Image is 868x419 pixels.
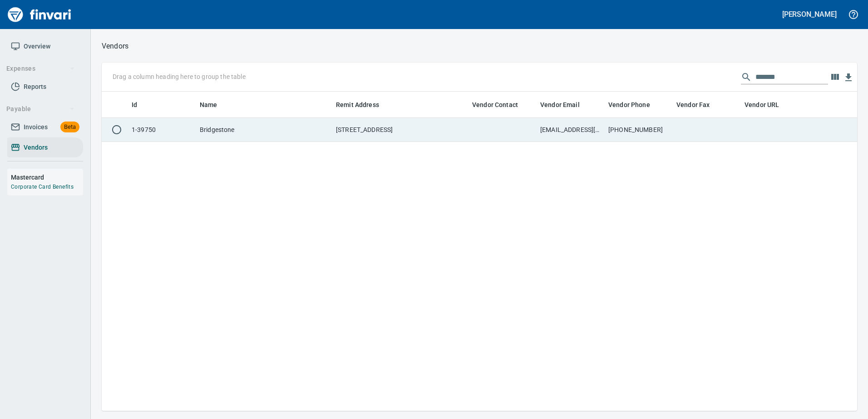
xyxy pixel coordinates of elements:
[472,99,518,110] span: Vendor Contact
[605,118,673,142] td: [PHONE_NUMBER]
[6,63,75,74] span: Expenses
[676,99,722,110] span: Vendor Fax
[60,122,79,132] span: Beta
[7,77,83,97] a: Reports
[540,99,580,110] span: Vendor Email
[102,41,128,52] p: Vendors
[780,7,839,21] button: [PERSON_NAME]
[7,36,83,57] a: Overview
[608,99,662,110] span: Vendor Phone
[537,118,605,142] td: [EMAIL_ADDRESS][DOMAIN_NAME]
[336,99,379,110] span: Remit Address
[11,172,83,182] h6: Mastercard
[11,184,74,190] a: Corporate Card Benefits
[540,99,592,110] span: Vendor Email
[132,99,137,110] span: Id
[24,142,48,153] span: Vendors
[745,99,791,110] span: Vendor URL
[336,99,391,110] span: Remit Address
[3,101,79,117] button: Payable
[200,99,229,110] span: Name
[782,10,837,19] h5: [PERSON_NAME]
[3,60,79,77] button: Expenses
[745,99,779,110] span: Vendor URL
[200,99,217,110] span: Name
[676,99,710,110] span: Vendor Fax
[7,137,83,158] a: Vendors
[196,118,332,142] td: Bridgestone
[828,70,842,84] button: Choose columns to display
[132,99,149,110] span: Id
[6,103,75,115] span: Payable
[7,117,83,137] a: InvoicesBeta
[128,118,196,142] td: 1-39750
[24,81,46,93] span: Reports
[113,72,246,81] p: Drag a column heading here to group the table
[332,118,469,142] td: [STREET_ADDRESS]
[472,99,530,110] span: Vendor Contact
[842,71,855,84] button: Download Table
[24,122,48,133] span: Invoices
[5,4,74,25] img: Finvari
[24,41,50,52] span: Overview
[102,41,128,52] nav: breadcrumb
[608,99,650,110] span: Vendor Phone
